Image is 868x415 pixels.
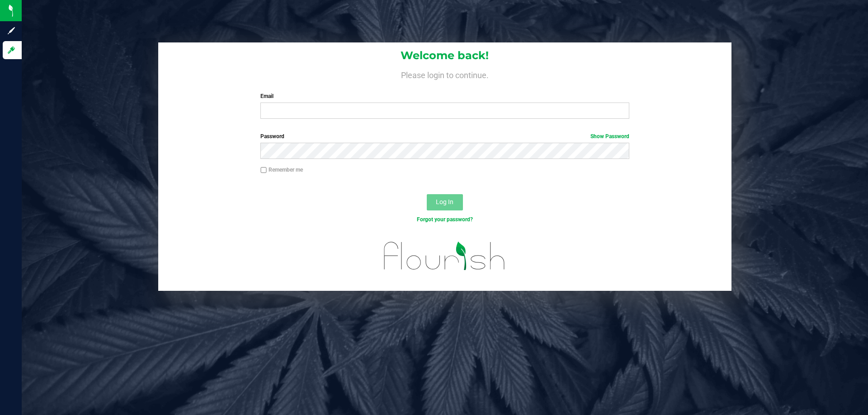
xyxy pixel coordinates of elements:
[158,69,731,79] h4: Please login to continue.
[260,166,303,174] label: Remember me
[436,198,453,205] span: Log In
[260,167,267,173] input: Remember me
[260,92,629,100] label: Email
[7,46,16,55] inline-svg: Log in
[590,133,629,140] a: Show Password
[373,233,516,279] img: flourish_logo.svg
[158,50,731,61] h1: Welcome back!
[417,216,473,223] a: Forgot your password?
[7,26,16,35] inline-svg: Sign up
[427,194,463,210] button: Log In
[260,133,284,140] span: Password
